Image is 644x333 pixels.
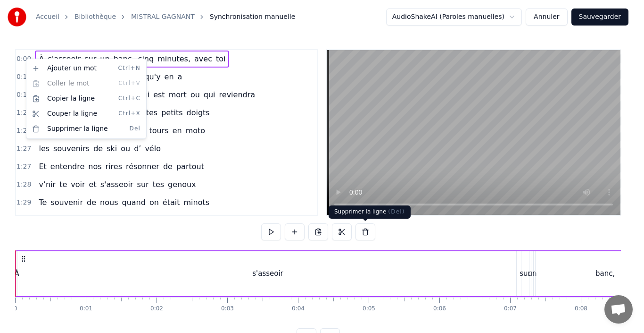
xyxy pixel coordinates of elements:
[74,12,116,22] a: Bibliothèque
[50,161,85,172] span: entendre
[129,125,140,133] span: Del
[526,9,567,26] button: Annuler
[28,121,144,137] div: Supprimer la ligne
[131,12,195,22] a: MISTRAL GAGNANT
[595,268,615,279] div: banc,
[70,179,86,190] span: voir
[137,53,155,64] span: cinq
[162,197,181,208] span: était
[118,110,140,118] span: Ctrl+X
[8,8,26,26] img: youka
[99,197,119,208] span: nous
[221,305,234,313] div: 0:03
[152,89,165,100] span: est
[105,161,123,172] span: rires
[38,197,48,208] span: Te
[183,197,211,208] span: minots
[210,12,296,22] span: Synchronisation manuelle
[118,65,140,72] span: Ctrl+N
[88,179,98,190] span: et
[292,305,305,313] div: 0:04
[152,179,165,190] span: tes
[99,53,110,64] span: un
[17,144,31,154] span: 1:27
[17,108,31,118] span: 1:25
[17,198,31,207] span: 1:29
[604,295,633,324] div: Ouvrir le chat
[14,268,19,279] div: À
[28,91,144,106] div: Copier la ligne
[172,125,183,136] span: en
[83,53,97,64] span: sur
[149,197,160,208] span: on
[571,9,628,26] button: Sauvegarder
[144,143,162,154] span: vélo
[17,54,31,64] span: 0:00
[17,126,31,136] span: 1:26
[185,125,206,136] span: moto
[177,71,183,82] span: a
[17,180,31,189] span: 1:28
[17,162,31,171] span: 1:27
[143,71,161,82] span: qu'y
[433,305,446,313] div: 0:06
[17,72,31,82] span: 0:10
[28,61,144,76] div: Ajouter un mot
[28,106,144,121] div: Couper la ligne
[193,53,213,64] span: avec
[185,107,210,118] span: doigts
[363,305,375,313] div: 0:05
[38,179,57,190] span: v’nir
[162,161,173,172] span: de
[36,12,295,22] nav: breadcrumb
[149,125,170,136] span: tours
[575,305,587,313] div: 0:08
[17,90,31,100] span: 0:11
[203,89,216,100] span: qui
[38,53,45,64] span: À
[145,107,158,118] span: tes
[150,305,163,313] div: 0:02
[113,53,135,64] span: banc,
[50,197,84,208] span: souvenir
[121,197,147,208] span: quand
[36,12,59,22] a: Accueil
[92,143,104,154] span: de
[329,205,411,219] div: Supprimer la ligne
[118,95,140,102] span: Ctrl+C
[190,89,201,100] span: ou
[80,305,92,313] div: 0:01
[175,161,205,172] span: partout
[58,179,68,190] span: te
[160,107,183,118] span: petits
[388,208,405,215] span: ( Del )
[99,179,134,190] span: s'asseoir
[136,179,150,190] span: sur
[168,89,188,100] span: mort
[504,305,517,313] div: 0:07
[47,53,82,64] span: s'asseoir
[106,143,118,154] span: ski
[133,143,142,154] span: d’
[38,143,50,154] span: les
[14,305,17,313] div: 0
[157,53,191,64] span: minutes,
[125,161,160,172] span: résonner
[52,143,91,154] span: souvenirs
[252,268,283,279] div: s'asseoir
[86,197,97,208] span: de
[215,53,227,64] span: toi
[528,268,537,279] div: un
[87,161,102,172] span: nos
[167,179,197,190] span: genoux
[38,161,47,172] span: Et
[520,268,531,279] div: sur
[164,71,175,82] span: en
[120,143,131,154] span: ou
[218,89,256,100] span: reviendra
